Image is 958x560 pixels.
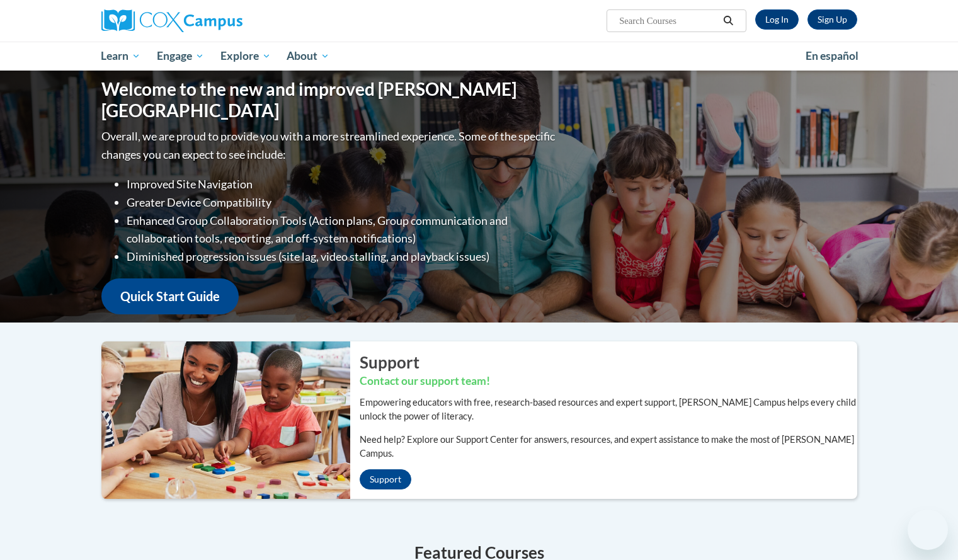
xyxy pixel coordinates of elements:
[360,396,857,423] p: Empowering educators with free, research-based resources and expert support, [PERSON_NAME] Campus...
[127,248,558,266] li: Diminished progression issues (site lag, video stalling, and playback issues)
[807,9,857,30] a: Register
[92,341,350,499] img: ...
[101,278,239,314] a: Quick Start Guide
[360,351,857,374] h2: Support
[149,42,212,71] a: Engage
[618,13,719,28] input: Search Courses
[360,433,857,460] p: Need help? Explore our Support Center for answers, resources, and expert assistance to make the m...
[101,9,341,32] a: Cox Campus
[127,193,558,212] li: Greater Device Compatibility
[93,42,149,71] a: Learn
[360,469,411,489] a: Support
[806,49,858,62] span: En español
[101,127,558,164] p: Overall, we are proud to provide you with a more streamlined experience. Some of the specific cha...
[101,49,140,64] span: Learn
[157,49,204,64] span: Engage
[908,510,948,550] iframe: Button to launch messaging window
[101,79,558,121] h1: Welcome to the new and improved [PERSON_NAME][GEOGRAPHIC_DATA]
[755,9,799,30] a: Log In
[220,49,271,64] span: Explore
[212,42,279,71] a: Explore
[127,212,558,248] li: Enhanced Group Collaboration Tools (Action plans, Group communication and collaboration tools, re...
[83,42,876,71] div: Main menu
[360,374,857,389] h3: Contact our support team!
[797,43,867,69] a: En español
[287,49,329,64] span: About
[127,175,558,193] li: Improved Site Navigation
[278,42,338,71] a: About
[101,9,242,32] img: Cox Campus
[719,13,738,28] button: Search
